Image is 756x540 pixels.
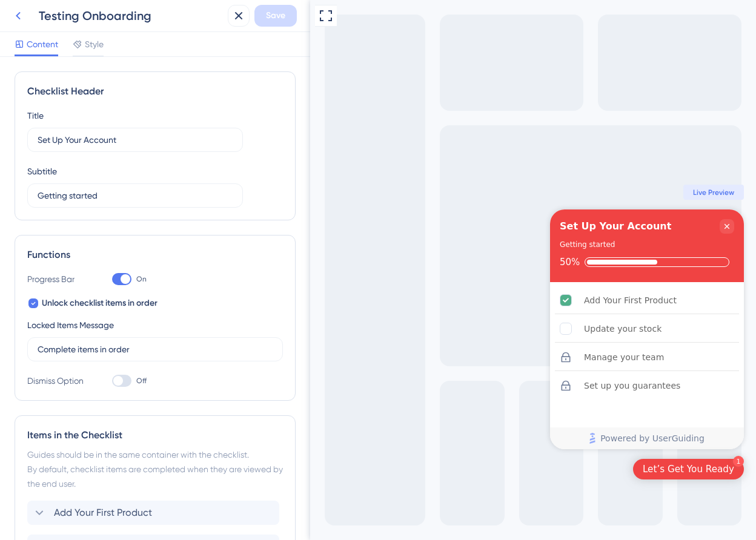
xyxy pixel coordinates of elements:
input: Header 2 [38,189,233,202]
span: Off [136,376,147,386]
span: Unlock checklist items in order [42,296,157,311]
div: Manage your team is locked. Complete items in order [245,344,429,371]
div: Open Let’s Get You Ready checklist, remaining modules: 1 [323,459,434,479]
div: 1 [423,456,434,467]
div: Close Checklist [409,219,424,234]
div: Checklist progress: 50% [250,257,424,268]
span: On [136,274,147,284]
span: Style [85,37,104,51]
div: Locked Items Message [27,318,114,332]
div: Set up you guarantees is locked. Complete items in order [245,372,429,399]
div: Checklist Header [27,84,283,99]
input: Header 1 [38,133,233,147]
div: Let’s Get You Ready [333,463,424,475]
div: Guides should be in the same container with the checklist. By default, checklist items are comple... [27,447,283,491]
div: Add Your First Product [274,293,366,308]
div: Footer [240,427,434,449]
div: Progress Bar [27,272,88,286]
div: Add Your First Product is complete. [245,287,429,314]
span: Powered by UserGuiding [290,431,394,446]
div: Update your stock [274,321,351,336]
div: Checklist Container [240,209,434,449]
input: Type the value [38,343,273,356]
div: Functions [27,248,283,262]
div: Testing Onboarding [39,7,223,24]
span: Add Your First Product [54,505,152,520]
span: Content [27,37,58,51]
div: Items in the Checklist [27,428,283,443]
div: Set up you guarantees [274,378,370,393]
div: Dismiss Option [27,374,88,388]
div: Getting started [250,239,305,251]
div: Title [27,108,44,123]
div: Manage your team [274,350,354,364]
span: Live Preview [383,188,424,197]
div: 50% [250,257,270,268]
div: Subtitle [27,164,57,179]
button: Save [254,5,297,27]
div: Set Up Your Account [250,219,361,234]
span: Save [266,8,285,23]
div: Update your stock is incomplete. [245,315,429,343]
div: Checklist items [240,282,434,426]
